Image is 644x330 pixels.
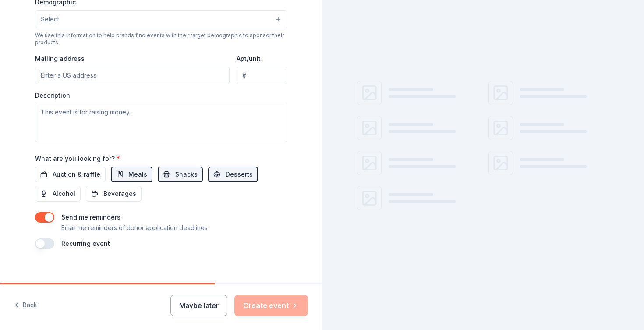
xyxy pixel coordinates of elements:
button: Back [14,296,37,315]
button: Snacks [158,167,203,182]
span: Snacks [175,169,198,180]
label: Recurring event [61,240,110,247]
label: What are you looking for? [35,154,120,163]
p: Email me reminders of donor application deadlines [61,223,208,233]
input: # [237,67,287,84]
label: Description [35,91,70,100]
button: Alcohol [35,186,81,202]
span: Desserts [226,169,253,180]
button: Desserts [208,167,258,182]
button: Beverages [86,186,142,202]
label: Send me reminders [61,213,120,221]
button: Select [35,10,287,28]
span: Beverages [103,188,136,199]
button: Maybe later [170,295,227,316]
label: Apt/unit [237,54,261,63]
span: Meals [128,169,147,180]
span: Select [41,14,59,25]
button: Auction & raffle [35,167,106,182]
span: Alcohol [53,188,75,199]
button: Meals [111,167,152,182]
label: Mailing address [35,54,85,63]
span: Auction & raffle [53,169,100,180]
div: We use this information to help brands find events with their target demographic to sponsor their... [35,32,287,46]
input: Enter a US address [35,67,230,84]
